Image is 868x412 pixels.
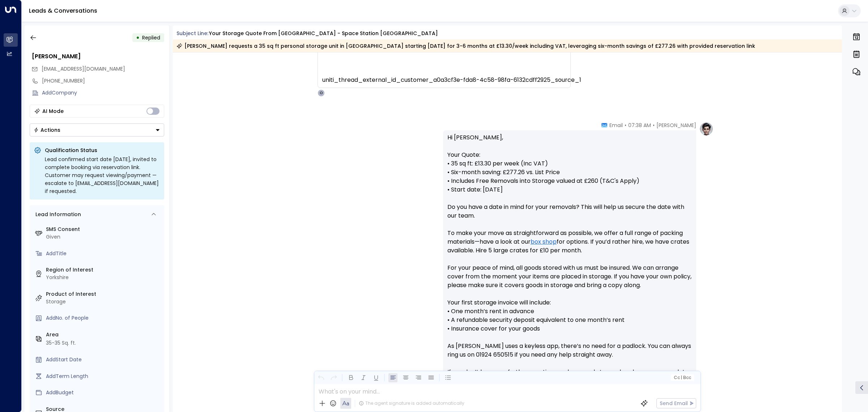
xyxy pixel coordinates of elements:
a: Leads & Conversations [29,7,97,15]
button: Actions [30,123,164,136]
span: Email [609,122,623,129]
div: AddNo. of People [46,314,161,322]
div: Button group with a nested menu [30,123,164,136]
div: 35-35 Sq. ft. [46,339,76,347]
div: AddBudget [46,389,161,396]
div: AddTerm Length [46,373,161,380]
span: [PERSON_NAME] [656,122,696,129]
button: Redo [329,373,338,382]
img: profile-logo.png [699,122,714,136]
div: [PERSON_NAME] requests a 35 sq ft personal storage unit in [GEOGRAPHIC_DATA] starting [DATE] for ... [176,42,755,50]
span: Subject Line: [176,30,208,37]
p: Hi [PERSON_NAME], Your Quote: • 35 sq ft: £13.30 per week (Inc VAT) • Six-month saving: £277.26 v... [447,133,692,411]
span: tate_c1960@hotmail.com [42,65,125,73]
div: [PHONE_NUMBER] [42,77,164,85]
div: Given [46,233,161,241]
div: Lead confirmed start date [DATE], invited to complete booking via reservation link. Customer may ... [45,155,160,195]
div: Your storage quote from [GEOGRAPHIC_DATA] - Space Station [GEOGRAPHIC_DATA] [209,30,438,37]
div: The agent signature is added automatically [359,400,464,407]
label: Area [46,331,161,339]
p: Qualification Status [45,147,160,154]
label: Region of Interest [46,266,161,274]
div: Yorkshire [46,274,161,281]
span: 07:38 AM [628,122,651,129]
label: Product of Interest [46,290,161,298]
button: Cc|Bcc [671,374,694,381]
div: AddStart Date [46,356,161,363]
div: Lead Information [33,211,81,218]
div: [PERSON_NAME] [32,52,164,61]
a: box shop [531,237,557,246]
div: Actions [34,127,60,133]
span: Cc Bcc [673,375,691,380]
span: | [681,375,682,380]
div: AddTitle [46,250,161,257]
span: • [625,122,626,129]
span: Replied [142,34,160,41]
div: AddCompany [42,89,164,97]
label: SMS Consent [46,226,161,233]
div: Storage [46,298,161,306]
span: • [653,122,655,129]
button: Undo [316,373,325,382]
div: • [136,31,140,44]
span: [EMAIL_ADDRESS][DOMAIN_NAME] [42,65,125,72]
div: O [318,89,325,97]
div: AI Mode [42,108,64,115]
